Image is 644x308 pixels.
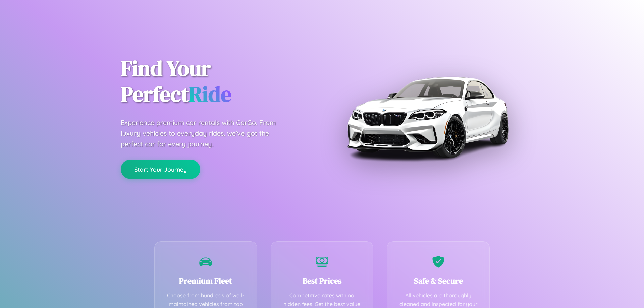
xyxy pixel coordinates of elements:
[344,34,512,201] img: Premium BMW car rental vehicle
[121,160,200,179] button: Start Your Journey
[121,56,312,107] h1: Find Your Perfect
[165,275,247,286] h3: Premium Fleet
[189,79,231,109] span: Ride
[397,275,479,286] h3: Safe & Secure
[281,275,363,286] h3: Best Prices
[121,117,288,149] p: Experience premium car rentals with CarGo. From luxury vehicles to everyday rides, we've got the ...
